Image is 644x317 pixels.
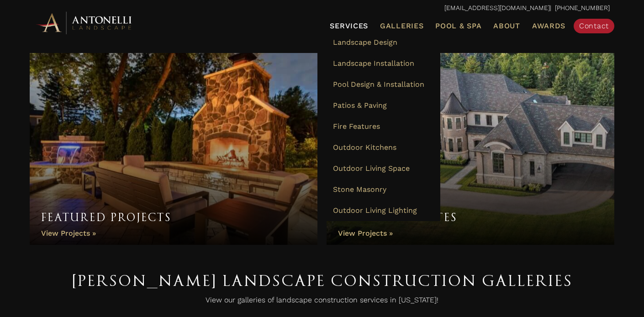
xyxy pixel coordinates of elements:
span: Outdoor Living Space [333,164,410,173]
a: Awards [528,20,569,32]
span: Patios & Paving [333,101,387,110]
a: Outdoor Living Space [326,158,440,179]
a: About [490,20,524,32]
a: Landscape Installation [326,53,440,74]
span: Galleries [380,21,423,30]
img: Antonelli Horizontal Logo [34,10,135,35]
span: Outdoor Kitchens [333,143,396,152]
span: Stone Masonry [333,185,386,194]
span: Contact [579,21,609,30]
p: | [PHONE_NUMBER] [34,2,610,14]
span: Pool Design & Installation [333,80,424,89]
span: Outdoor Living Lighting [333,206,417,215]
span: Services [330,22,368,30]
a: Contact [574,19,614,33]
span: Fire Features [333,122,380,131]
span: Awards [532,21,565,30]
h1: [PERSON_NAME] Landscape Construction Galleries [34,268,610,293]
a: Services [326,20,372,32]
a: [EMAIL_ADDRESS][DOMAIN_NAME] [444,4,550,11]
a: Fire Features [326,116,440,137]
a: Galleries [376,20,427,32]
span: About [493,22,520,30]
a: Pool & Spa [432,20,485,32]
span: Landscape Design [333,38,397,47]
a: Outdoor Kitchens [326,137,440,158]
a: Landscape Design [326,32,440,53]
span: Pool & Spa [435,21,481,30]
p: View our galleries of landscape construction services in [US_STATE]! [34,293,610,312]
span: Landscape Installation [333,59,414,68]
a: Outdoor Living Lighting [326,200,440,221]
a: Stone Masonry [326,179,440,200]
a: Pool Design & Installation [326,74,440,95]
a: Patios & Paving [326,95,440,116]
